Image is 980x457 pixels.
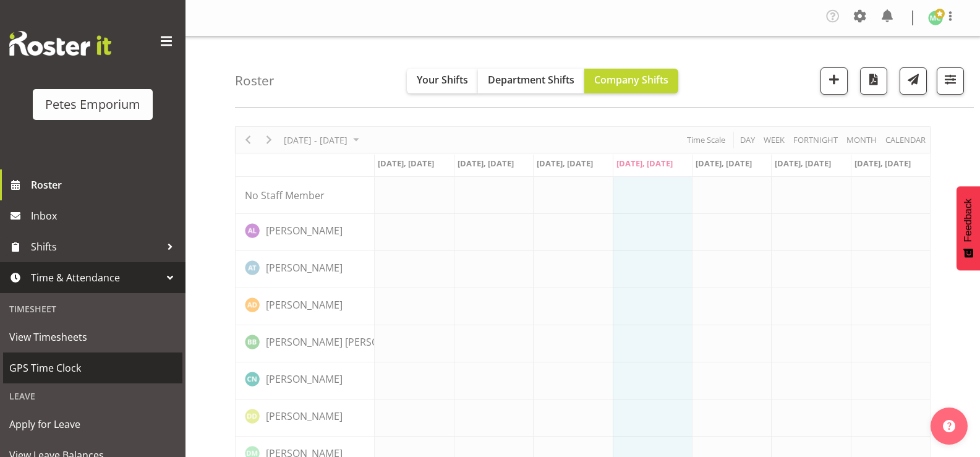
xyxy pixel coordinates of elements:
[31,237,161,256] span: Shifts
[9,328,176,346] span: View Timesheets
[957,186,980,270] button: Feedback - Show survey
[478,69,584,93] button: Department Shifts
[928,11,943,25] img: melissa-cowen2635.jpg
[937,67,964,95] button: Filter Shifts
[31,176,179,194] span: Roster
[45,95,140,114] div: Petes Emporium
[594,73,668,87] span: Company Shifts
[417,73,468,87] span: Your Shifts
[407,69,478,93] button: Your Shifts
[9,31,111,56] img: Rosterit website logo
[584,69,678,93] button: Company Shifts
[3,352,182,383] a: GPS Time Clock
[963,199,974,242] span: Feedback
[820,67,848,95] button: Add a new shift
[9,359,176,377] span: GPS Time Clock
[3,383,182,409] div: Leave
[31,207,179,225] span: Inbox
[3,322,182,352] a: View Timesheets
[3,296,182,322] div: Timesheet
[900,67,927,95] button: Send a list of all shifts for the selected filtered period to all rostered employees.
[31,268,161,287] span: Time & Attendance
[235,74,275,88] h4: Roster
[3,409,182,440] a: Apply for Leave
[488,73,574,87] span: Department Shifts
[9,415,176,434] span: Apply for Leave
[943,420,955,432] img: help-xxl-2.png
[860,67,887,95] button: Download a PDF of the roster according to the set date range.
